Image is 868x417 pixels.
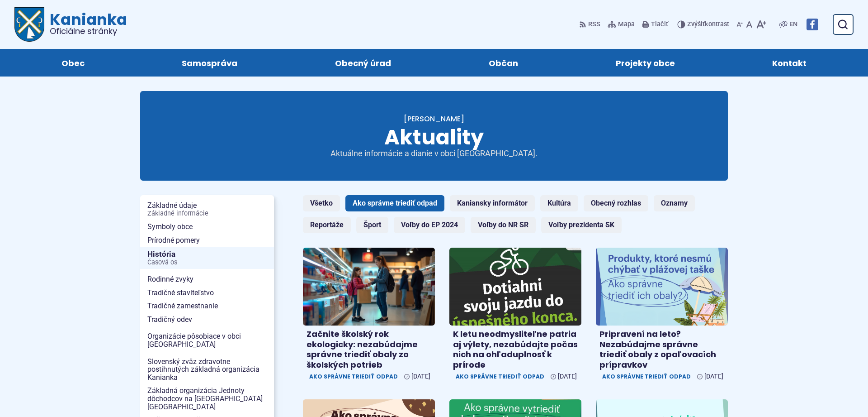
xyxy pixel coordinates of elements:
a: Kaniansky informátor [450,195,535,211]
span: RSS [588,19,600,30]
span: Zvýšiť [687,20,705,28]
a: Organizácie pôsobiace v obci [GEOGRAPHIC_DATA] [140,330,274,351]
a: Samospráva [142,49,278,77]
a: Obec [22,49,124,77]
a: K letu neodmysliteľne patria aj výlety, nezabúdajte počas nich na ohľaduplnosť k prírode Ako sprá... [449,248,581,385]
span: Časová os [147,259,267,266]
img: Prejsť na domovskú stránku [14,7,44,42]
span: Občan [489,49,518,77]
h4: Začnite školský rok ekologicky: nezabúdajme správne triediť obaly zo školských potrieb [307,329,431,370]
span: Samospráva [182,49,237,77]
span: Ako správne triediť odpad [599,372,693,381]
a: Prírodné pomery [140,234,274,247]
button: Tlačiť [640,15,670,34]
a: Reportáže [303,217,351,233]
span: Základné informácie [147,210,267,217]
button: Nastaviť pôvodnú veľkosť písma [745,15,754,34]
a: Kultúra [540,195,578,211]
a: Logo Kanianka, prejsť na domovskú stránku. [14,7,127,42]
span: Tradičné staviteľstvo [147,286,267,300]
span: Ako správne triediť odpad [307,372,401,381]
p: Aktuálne informácie a dianie v obci [GEOGRAPHIC_DATA]. [325,149,542,159]
span: Prírodné pomery [147,234,267,247]
span: Obec [61,49,85,77]
a: Občan [449,49,558,77]
a: Slovenský zväz zdravotne postihnutých základná organizácia Kanianka [140,355,274,384]
a: HistóriaČasová os [140,247,274,269]
span: Rodinné zvyky [147,273,267,286]
span: Mapa [618,19,635,30]
span: Projekty obce [616,49,675,77]
a: Voľby do EP 2024 [394,217,465,233]
span: Kanianka [44,12,127,35]
span: Tradičný odev [147,313,267,326]
a: Začnite školský rok ekologicky: nezabúdajme správne triediť obaly zo školských potrieb Ako správn... [303,248,435,385]
span: Základné údaje [147,199,267,220]
span: Aktuality [384,123,484,152]
h4: Pripravení na leto? Nezabúdajme správne triediť obaly z opaľovacích prípravkov [599,329,724,370]
span: Slovenský zväz zdravotne postihnutých základná organizácia Kanianka [147,355,267,384]
a: Základné údajeZákladné informácie [140,199,274,220]
a: Pripravení na leto? Nezabúdajme správne triediť obaly z opaľovacích prípravkov Ako správne triedi... [596,248,728,385]
a: Oznamy [654,195,695,211]
a: EN [788,19,799,30]
a: Ako správne triediť odpad [345,195,444,211]
img: Prejsť na Facebook stránku [807,19,818,30]
span: Tlačiť [651,21,668,29]
h4: K letu neodmysliteľne patria aj výlety, nezabúdajte počas nich na ohľaduplnosť k prírode [453,329,578,370]
span: [DATE] [704,373,723,380]
button: Zväčšiť veľkosť písma [754,15,768,34]
a: Rodinné zvyky [140,273,274,286]
span: Základná organizácia Jednoty dôchodcov na [GEOGRAPHIC_DATA] [GEOGRAPHIC_DATA] [147,384,267,413]
span: Tradičné zamestnanie [147,299,267,313]
span: Ako správne triediť odpad [453,372,547,381]
a: Voľby do NR SR [471,217,536,233]
a: Všetko [303,195,340,211]
a: Projekty obce [576,49,715,77]
a: [PERSON_NAME] [404,114,464,124]
span: Organizácie pôsobiace v obci [GEOGRAPHIC_DATA] [147,330,267,351]
a: Tradičný odev [140,313,274,326]
a: Voľby prezidenta SK [541,217,622,233]
span: [DATE] [558,373,577,380]
a: Symboly obce [140,220,274,234]
a: Šport [356,217,388,233]
a: Obecný úrad [295,49,431,77]
span: História [147,247,267,269]
a: Tradičné zamestnanie [140,299,274,313]
span: Obecný úrad [335,49,391,77]
a: Tradičné staviteľstvo [140,286,274,300]
span: [DATE] [411,373,430,380]
a: Základná organizácia Jednoty dôchodcov na [GEOGRAPHIC_DATA] [GEOGRAPHIC_DATA] [140,384,274,413]
span: Symboly obce [147,220,267,234]
span: Kontakt [772,49,807,77]
button: Zvýšiťkontrast [677,15,731,34]
a: Mapa [606,15,637,34]
button: Zmenšiť veľkosť písma [735,15,745,34]
span: kontrast [687,21,729,29]
a: Obecný rozhlas [584,195,648,211]
span: Oficiálne stránky [50,27,127,35]
span: EN [789,19,797,30]
a: RSS [579,15,602,34]
a: Kontakt [732,49,846,77]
